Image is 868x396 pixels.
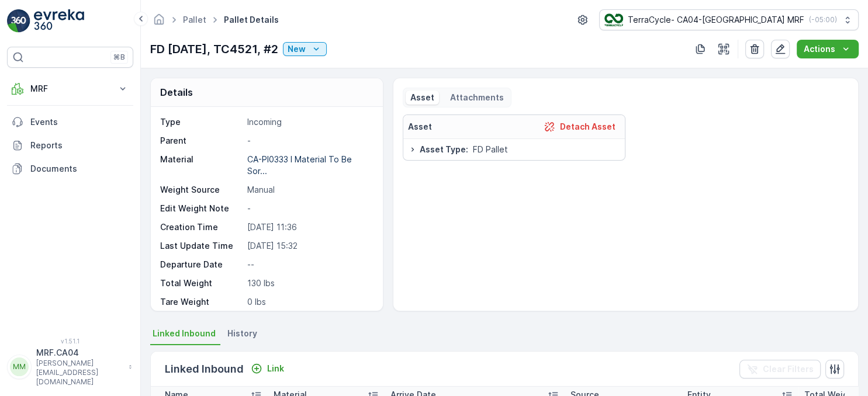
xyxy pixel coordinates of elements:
p: Tare Weight [160,296,243,308]
p: Clear Filters [763,363,814,375]
p: Total Weight [160,277,243,289]
p: Manual [247,184,371,196]
span: Pallet Details [222,14,281,26]
p: CA-PI0333 I Material To Be Sor... [247,154,354,176]
span: v 1.51.1 [7,338,133,345]
span: Asset Type : [420,144,468,155]
p: [DATE] 15:32 [247,240,371,252]
button: Actions [797,40,859,58]
p: Events [30,116,129,128]
p: Asset [408,121,432,133]
p: Attachments [448,92,504,103]
button: MRF [7,77,133,100]
p: 130 lbs [247,277,371,289]
p: Creation Time [160,221,243,233]
button: Link [246,362,289,376]
p: Reports [30,140,129,151]
p: Parent [160,135,243,147]
p: Asset [410,92,434,103]
p: New [288,43,306,55]
p: - [247,135,371,147]
button: Detach Asset [539,120,620,134]
p: Incoming [247,116,371,128]
span: History [227,328,257,339]
p: FD [DATE], TC4521, #2 [150,40,278,58]
span: Linked Inbound [153,328,216,339]
p: Documents [30,163,129,175]
a: Documents [7,157,133,180]
img: logo_light-DOdMpM7g.png [34,9,84,33]
a: Pallet [183,15,206,25]
p: Detach Asset [560,121,615,133]
p: ( -05:00 ) [809,15,837,25]
p: -- [247,259,371,270]
div: MM [10,357,29,376]
button: Clear Filters [739,360,821,378]
p: 0 lbs [247,296,371,308]
a: Reports [7,134,133,157]
button: MMMRF.CA04[PERSON_NAME][EMAIL_ADDRESS][DOMAIN_NAME] [7,347,133,387]
p: MRF [30,83,110,95]
button: TerraCycle- CA04-[GEOGRAPHIC_DATA] MRF(-05:00) [599,9,859,30]
a: Events [7,110,133,134]
img: TC_8rdWMmT_gp9TRR3.png [604,13,623,26]
p: [DATE] 11:36 [247,221,371,233]
p: [PERSON_NAME][EMAIL_ADDRESS][DOMAIN_NAME] [36,359,123,387]
p: Edit Weight Note [160,203,243,214]
p: Linked Inbound [165,361,244,377]
p: Material [160,154,243,177]
p: ⌘B [113,53,125,62]
p: MRF.CA04 [36,347,123,359]
p: Type [160,116,243,128]
p: Actions [804,43,835,55]
p: Last Update Time [160,240,243,252]
img: logo [7,9,30,33]
p: Weight Source [160,184,243,196]
p: - [247,203,371,214]
p: Departure Date [160,259,243,270]
span: FD Pallet [473,144,508,155]
p: TerraCycle- CA04-[GEOGRAPHIC_DATA] MRF [628,14,804,26]
a: Homepage [153,18,165,27]
button: New [283,42,327,56]
p: Link [267,363,284,374]
p: Details [160,85,193,99]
